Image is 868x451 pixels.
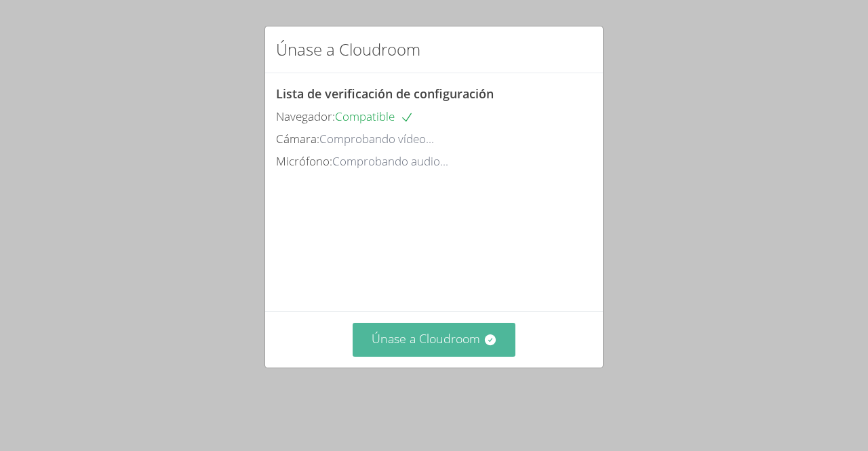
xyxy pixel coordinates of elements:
font: Micrófono: [276,153,332,169]
font: Comprobando vídeo... [319,131,434,146]
font: Únase a Cloudroom [276,38,420,60]
font: Cámara: [276,131,319,146]
font: Únase a Cloudroom [372,330,480,347]
font: Comprobando audio... [332,153,448,169]
font: Compatible [335,109,395,124]
font: Lista de verificación de configuración [276,85,494,102]
button: Únase a Cloudroom [353,323,516,356]
font: Navegador: [276,109,335,124]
